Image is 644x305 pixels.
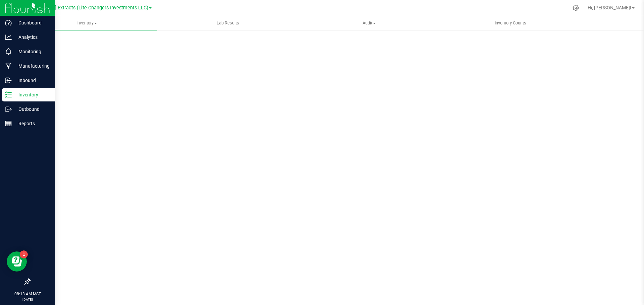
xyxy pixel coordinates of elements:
span: Inventory Counts [486,20,535,26]
p: Reports [12,120,52,128]
p: Monitoring [12,48,52,56]
a: Inventory [16,16,157,30]
inline-svg: Outbound [5,106,12,112]
a: Inventory Counts [440,16,581,30]
a: Audit [299,16,440,30]
span: Audit [299,20,439,26]
span: Lab Results [208,20,248,26]
inline-svg: Inbound [5,77,12,84]
inline-svg: Monitoring [5,48,12,55]
inline-svg: Dashboard [5,19,12,26]
p: Inventory [12,91,52,99]
inline-svg: Reports [5,120,12,127]
iframe: Resource center [7,251,27,272]
a: Lab Results [157,16,299,30]
p: Analytics [12,33,52,41]
iframe: Resource center unread badge [20,250,28,258]
span: Inventory [16,20,157,26]
span: Hi, [PERSON_NAME]! [588,5,631,10]
inline-svg: Analytics [5,34,12,41]
p: Inbound [12,76,52,84]
p: Dashboard [12,19,52,27]
p: 08:13 AM MST [3,291,52,297]
div: Manage settings [572,5,580,11]
p: Manufacturing [12,62,52,70]
span: [PERSON_NAME] Extracts (Life Changers Investments LLC) [19,5,148,11]
inline-svg: Manufacturing [5,63,12,69]
p: [DATE] [3,297,52,302]
p: Outbound [12,105,52,113]
inline-svg: Inventory [5,91,12,98]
